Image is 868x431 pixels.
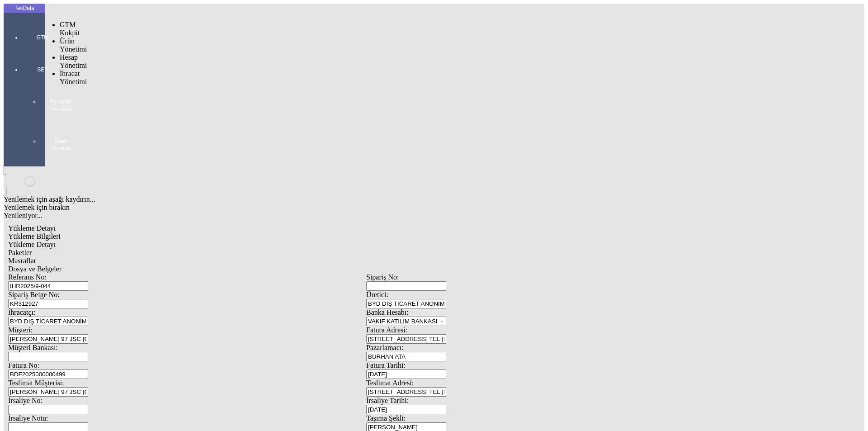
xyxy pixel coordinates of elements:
[60,53,87,69] span: Hesap Yönetimi
[8,232,61,240] span: Yükleme Bilgileri
[8,257,36,265] span: Masraflar
[366,361,406,369] span: Fatura Tarihi:
[366,308,409,316] span: Banka Hesabı:
[8,241,56,248] span: Yükleme Detayı
[366,379,414,387] span: Teslimat Adresi:
[60,70,87,85] span: İhracat Yönetimi
[47,137,74,152] span: Sabit Yönetimi
[366,397,409,404] span: İrsaliye Tarihi:
[8,414,48,422] span: İrsaliye Notu:
[8,361,39,369] span: Fatura No:
[8,397,42,404] span: İrsaliye No:
[4,204,729,212] div: Yenilemek için bırakın
[8,326,33,334] span: Müşteri:
[366,326,407,334] span: Fatura Adresi:
[366,291,388,298] span: Üretici:
[8,265,61,273] span: Dosya ve Belgeler
[8,249,32,256] span: Paketler
[8,344,58,351] span: Müşteri Bankası:
[8,308,35,316] span: İhracatçı:
[4,5,45,12] div: TekData
[60,21,80,37] span: GTM Kokpit
[8,273,47,281] span: Referans No:
[4,195,729,204] div: Yenilemek için aşağı kaydırın...
[366,414,406,422] span: Taşıma Şekli:
[366,344,404,351] span: Pazarlamacı:
[29,66,56,73] span: SET
[8,224,56,232] span: Yükleme Detayı
[4,212,729,220] div: Yenileniyor...
[60,37,87,53] span: Ürün Yönetimi
[8,291,60,298] span: Sipariş Belge No:
[8,379,64,387] span: Teslimat Müşterisi:
[366,273,399,281] span: Sipariş No:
